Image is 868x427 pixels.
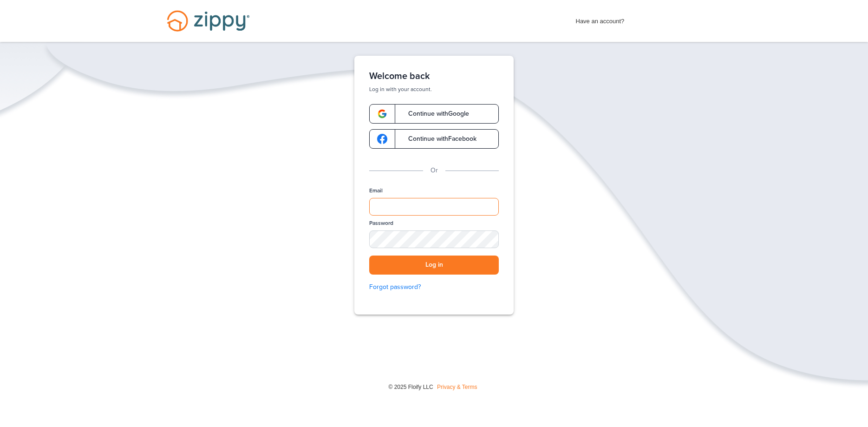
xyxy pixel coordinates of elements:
[369,187,383,195] label: Email
[369,230,499,248] input: Password
[377,134,387,144] img: google-logo
[369,104,499,124] a: google-logoContinue withGoogle
[399,111,469,117] span: Continue with Google
[369,219,393,227] label: Password
[369,85,499,93] p: Log in with your account.
[369,129,499,149] a: google-logoContinue withFacebook
[369,71,499,82] h1: Welcome back
[431,165,438,176] p: Or
[369,282,499,292] a: Forgot password?
[369,256,499,275] button: Log in
[369,198,499,216] input: Email
[388,384,433,390] span: © 2025 Floify LLC
[576,12,625,26] span: Have an account?
[437,384,477,390] a: Privacy & Terms
[399,136,476,142] span: Continue with Facebook
[377,109,387,119] img: google-logo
